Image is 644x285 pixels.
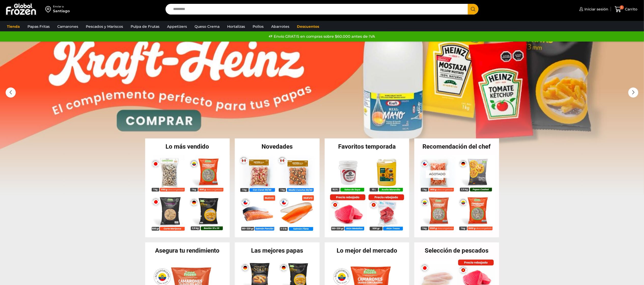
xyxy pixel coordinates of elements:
[225,22,248,31] a: Hortalizas
[235,248,320,254] h2: Las mejores papas
[414,144,499,150] h2: Recomendación del chef
[578,4,608,14] a: Iniciar sesión
[414,248,499,254] h2: Selección de pescados
[4,22,22,31] a: Tienda
[235,144,320,150] h2: Novedades
[55,22,81,31] a: Camarones
[468,4,478,15] button: Search button
[325,248,409,254] h2: Lo mejor del mercado
[620,5,624,9] span: 3
[25,22,52,31] a: Papas Fritas
[53,8,70,14] div: Santiago
[165,22,189,31] a: Appetizers
[6,87,16,98] div: Previous slide
[53,5,70,8] div: Enviar a
[83,22,126,31] a: Pescados y Mariscos
[325,144,409,150] h2: Favoritos temporada
[250,22,266,31] a: Pollos
[145,144,230,150] h2: Lo más vendido
[192,22,222,31] a: Queso Crema
[624,7,638,12] span: Carrito
[45,5,53,14] img: address-field-icon.svg
[128,22,162,31] a: Pulpa de Frutas
[269,22,292,31] a: Abarrotes
[294,22,322,31] a: Descuentos
[628,87,638,98] div: Next slide
[583,7,608,12] span: Iniciar sesión
[613,3,639,15] a: 3 Carrito
[426,170,449,178] p: Agotado
[145,248,230,254] h2: Asegura tu rendimiento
